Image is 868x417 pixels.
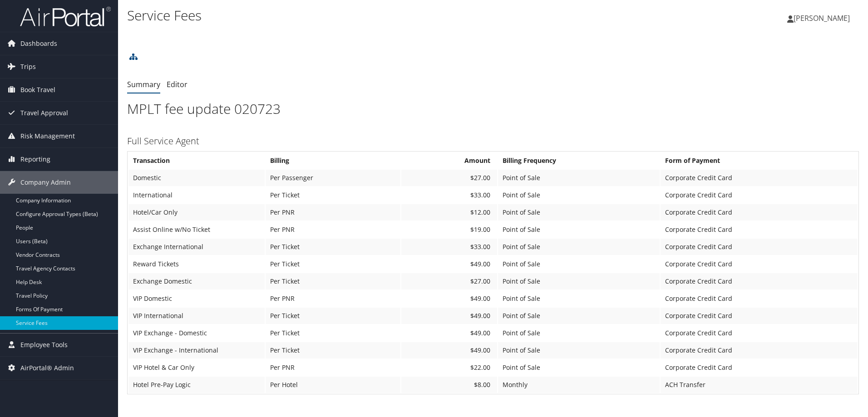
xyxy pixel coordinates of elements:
td: $33.00 [401,187,498,203]
h1: Service Fees [127,6,615,25]
td: Corporate Credit Card [661,256,858,272]
th: Billing Frequency [498,152,660,169]
td: VIP Domestic [128,290,265,307]
td: Corporate Credit Card [661,204,858,221]
span: Book Travel [20,78,55,101]
th: Form of Payment [661,152,858,169]
td: Corporate Credit Card [661,221,858,238]
span: AirPortal® Admin [20,357,74,379]
td: Point of Sale [498,221,660,238]
td: Per PNR [266,359,400,376]
td: Domestic [128,170,265,186]
td: Corporate Credit Card [661,170,858,186]
td: Exchange Domestic [128,273,265,289]
td: Monthly [498,377,660,393]
td: VIP Exchange - Domestic [128,325,265,341]
td: Point of Sale [498,239,660,255]
td: Corporate Credit Card [661,325,858,341]
td: Per Passenger [266,170,400,186]
td: Per Ticket [266,342,400,358]
td: $49.00 [401,308,498,324]
td: Per PNR [266,204,400,221]
td: Per Ticket [266,325,400,341]
td: Per Ticket [266,308,400,324]
td: Per Ticket [266,273,400,289]
td: Corporate Credit Card [661,290,858,307]
td: Point of Sale [498,187,660,203]
h1: MPLT fee update 020723 [127,99,859,118]
td: Per PNR [266,290,400,307]
td: $49.00 [401,342,498,358]
td: Point of Sale [498,204,660,221]
td: Per Hotel [266,377,400,393]
span: Dashboards [20,32,57,55]
td: $27.00 [401,170,498,186]
span: Travel Approval [20,102,68,124]
th: Transaction [128,152,265,169]
td: $27.00 [401,273,498,289]
td: Exchange International [128,239,265,255]
td: $12.00 [401,204,498,221]
td: International [128,187,265,203]
td: Per Ticket [266,256,400,272]
td: Reward Tickets [128,256,265,272]
td: $49.00 [401,290,498,307]
a: [PERSON_NAME] [787,5,859,32]
span: [PERSON_NAME] [794,13,850,23]
td: Per Ticket [266,239,400,255]
td: Corporate Credit Card [661,308,858,324]
td: $19.00 [401,221,498,238]
span: Trips [20,55,36,78]
img: airportal-logo.png [20,6,111,27]
td: Per Ticket [266,187,400,203]
td: Point of Sale [498,342,660,358]
a: Summary [127,79,160,89]
td: Corporate Credit Card [661,342,858,358]
td: Hotel Pre-Pay Logic [128,377,265,393]
td: VIP Hotel & Car Only [128,359,265,376]
td: Hotel/Car Only [128,204,265,221]
td: $49.00 [401,325,498,341]
td: Point of Sale [498,325,660,341]
td: Corporate Credit Card [661,187,858,203]
td: Assist Online w/No Ticket [128,221,265,238]
a: Editor [167,79,187,89]
td: $8.00 [401,377,498,393]
h3: Full Service Agent [127,135,859,147]
td: Point of Sale [498,170,660,186]
td: Point of Sale [498,290,660,307]
td: Corporate Credit Card [661,239,858,255]
span: Risk Management [20,125,75,147]
td: $22.00 [401,359,498,376]
td: Per PNR [266,221,400,238]
th: Billing [266,152,400,169]
td: $33.00 [401,239,498,255]
th: Amount [401,152,498,169]
td: ACH Transfer [661,377,858,393]
span: Employee Tools [20,334,68,356]
td: Point of Sale [498,308,660,324]
td: $49.00 [401,256,498,272]
td: Point of Sale [498,256,660,272]
td: Point of Sale [498,273,660,289]
td: VIP International [128,308,265,324]
td: Corporate Credit Card [661,273,858,289]
td: VIP Exchange - International [128,342,265,358]
span: Company Admin [20,171,71,194]
span: Reporting [20,148,50,171]
td: Point of Sale [498,359,660,376]
td: Corporate Credit Card [661,359,858,376]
